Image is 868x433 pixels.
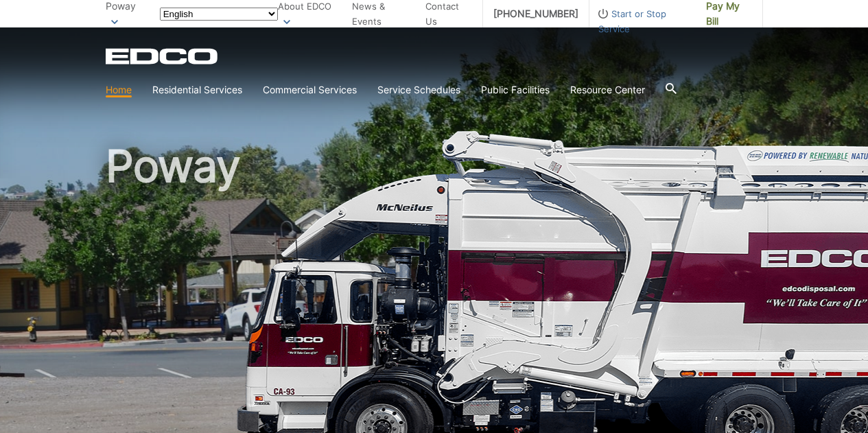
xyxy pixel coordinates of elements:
[570,82,645,97] a: Resource Center
[481,82,550,97] a: Public Facilities
[106,48,220,65] a: EDCD logo. Return to the homepage.
[160,8,278,21] select: Select a language
[377,82,460,97] a: Service Schedules
[152,82,242,97] a: Residential Services
[263,82,357,97] a: Commercial Services
[106,82,132,97] a: Home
